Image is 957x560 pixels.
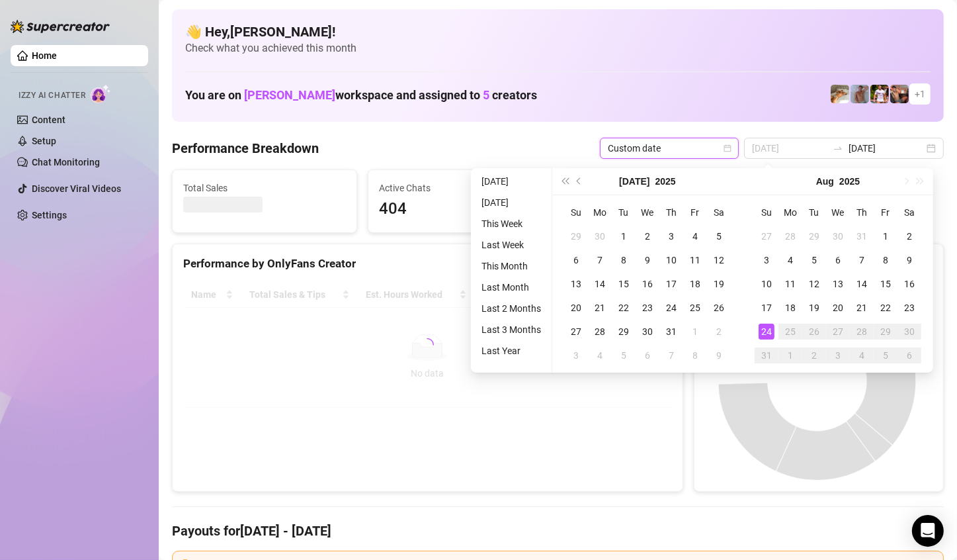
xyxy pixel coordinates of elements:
[759,228,774,244] div: 27
[901,324,917,340] div: 30
[711,276,727,292] div: 19
[802,344,826,367] td: 2025-09-02
[659,248,683,272] td: 2025-07-10
[568,276,584,292] div: 13
[636,248,659,272] td: 2025-07-09
[707,320,731,344] td: 2025-08-02
[901,276,917,292] div: 16
[476,258,546,274] li: This Month
[778,248,802,272] td: 2025-08-04
[659,272,683,296] td: 2025-07-17
[816,168,834,195] button: Choose a month
[663,348,679,363] div: 7
[826,272,850,296] td: 2025-08-13
[874,201,897,224] th: Fr
[32,50,57,61] a: Home
[11,20,110,33] img: logo-BBDzfeDw.svg
[854,324,870,340] div: 28
[707,248,731,272] td: 2025-07-12
[901,300,917,316] div: 23
[874,296,897,320] td: 2025-08-22
[830,228,846,244] div: 30
[897,296,921,320] td: 2025-08-23
[616,228,632,244] div: 1
[778,224,802,248] td: 2025-07-28
[91,84,111,103] img: AI Chatter
[476,237,546,253] li: Last Week
[655,168,676,195] button: Choose a year
[782,276,798,292] div: 11
[778,272,802,296] td: 2025-08-11
[612,344,636,367] td: 2025-08-05
[897,272,921,296] td: 2025-08-16
[850,201,874,224] th: Th
[782,228,798,244] div: 28
[476,343,546,359] li: Last Year
[759,300,774,316] div: 17
[890,85,909,103] img: Osvaldo
[724,144,731,152] span: calendar
[897,344,921,367] td: 2025-09-06
[564,320,588,344] td: 2025-07-27
[32,115,65,125] a: Content
[616,300,632,316] div: 22
[659,201,683,224] th: Th
[755,248,778,272] td: 2025-08-03
[476,173,546,189] li: [DATE]
[616,348,632,363] div: 5
[592,228,608,244] div: 30
[897,320,921,344] td: 2025-08-30
[839,168,860,195] button: Choose a year
[778,296,802,320] td: 2025-08-18
[915,87,925,101] span: + 1
[874,320,897,344] td: 2025-08-29
[183,255,672,273] div: Performance by OnlyFans Creator
[707,272,731,296] td: 2025-07-19
[564,296,588,320] td: 2025-07-20
[568,300,584,316] div: 20
[592,300,608,316] div: 21
[707,344,731,367] td: 2025-08-09
[687,324,703,340] div: 1
[612,296,636,320] td: 2025-07-22
[854,228,870,244] div: 31
[850,248,874,272] td: 2025-08-07
[850,272,874,296] td: 2025-08-14
[636,320,659,344] td: 2025-07-30
[912,515,944,547] div: Open Intercom Messenger
[476,216,546,232] li: This Week
[640,252,655,268] div: 9
[564,272,588,296] td: 2025-07-13
[802,272,826,296] td: 2025-08-12
[568,324,584,340] div: 27
[592,324,608,340] div: 28
[636,272,659,296] td: 2025-07-16
[616,252,632,268] div: 8
[826,296,850,320] td: 2025-08-20
[806,300,822,316] div: 19
[849,141,924,156] input: End date
[806,228,822,244] div: 29
[588,272,612,296] td: 2025-07-14
[663,252,679,268] div: 10
[711,324,727,340] div: 2
[379,197,542,222] span: 404
[826,248,850,272] td: 2025-08-06
[32,136,56,146] a: Setup
[711,228,727,244] div: 5
[833,143,843,154] span: to
[687,300,703,316] div: 25
[830,252,846,268] div: 6
[711,300,727,316] div: 26
[19,89,85,102] span: Izzy AI Chatter
[802,248,826,272] td: 2025-08-05
[592,348,608,363] div: 4
[640,228,655,244] div: 2
[572,168,587,195] button: Previous month (PageUp)
[752,141,827,156] input: Start date
[878,228,894,244] div: 1
[612,272,636,296] td: 2025-07-15
[636,201,659,224] th: We
[874,224,897,248] td: 2025-08-01
[850,344,874,367] td: 2025-09-04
